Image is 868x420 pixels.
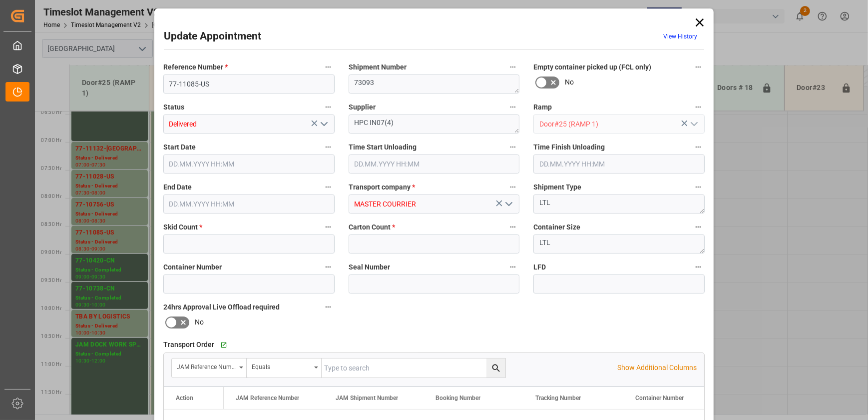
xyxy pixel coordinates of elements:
[349,74,520,93] textarea: 73093
[535,394,581,401] span: Tracking Number
[686,116,701,132] button: open menu
[635,394,684,401] span: Container Number
[195,317,204,327] span: No
[663,33,697,40] a: View History
[533,62,651,72] span: Empty container picked up (FCL only)
[236,394,299,401] span: JAM Reference Number
[533,182,581,192] span: Shipment Type
[506,100,519,113] button: Supplier
[533,114,705,133] input: Type to search/select
[322,300,335,313] button: 24hrs Approval Live Offload required
[506,260,519,273] button: Seal Number
[533,194,705,213] textarea: LTL
[349,222,395,232] span: Carton Count
[533,234,705,253] textarea: LTL
[163,194,335,213] input: DD.MM.YYYY HH:MM
[692,180,705,193] button: Shipment Type
[533,102,552,112] span: Ramp
[163,142,196,152] span: Start Date
[163,302,280,312] span: 24hrs Approval Live Offload required
[163,114,335,133] input: Type to search/select
[349,262,390,272] span: Seal Number
[506,180,519,193] button: Transport company *
[506,60,519,73] button: Shipment Number
[172,358,247,377] button: open menu
[349,114,520,133] textarea: HPC IN07(4)
[486,358,505,377] button: search button
[617,362,697,373] p: Show Additional Columns
[163,222,202,232] span: Skid Count
[163,102,184,112] span: Status
[252,360,311,371] div: Equals
[322,358,505,377] input: Type to search
[501,196,516,212] button: open menu
[177,360,236,371] div: JAM Reference Number
[692,220,705,233] button: Container Size
[164,28,261,44] h2: Update Appointment
[692,60,705,73] button: Empty container picked up (FCL only)
[692,260,705,273] button: LFD
[533,154,705,173] input: DD.MM.YYYY HH:MM
[163,182,192,192] span: End Date
[163,339,214,350] span: Transport Order
[349,154,520,173] input: DD.MM.YYYY HH:MM
[322,140,335,153] button: Start Date
[506,220,519,233] button: Carton Count *
[163,62,228,72] span: Reference Number
[533,222,580,232] span: Container Size
[565,77,574,87] span: No
[533,262,546,272] span: LFD
[349,102,376,112] span: Supplier
[322,260,335,273] button: Container Number
[349,182,415,192] span: Transport company
[322,180,335,193] button: End Date
[316,116,331,132] button: open menu
[692,100,705,113] button: Ramp
[692,140,705,153] button: Time Finish Unloading
[163,262,222,272] span: Container Number
[349,62,407,72] span: Shipment Number
[533,142,605,152] span: Time Finish Unloading
[349,142,417,152] span: Time Start Unloading
[506,140,519,153] button: Time Start Unloading
[247,358,322,377] button: open menu
[322,220,335,233] button: Skid Count *
[336,394,398,401] span: JAM Shipment Number
[322,60,335,73] button: Reference Number *
[435,394,480,401] span: Booking Number
[322,100,335,113] button: Status
[176,394,193,401] div: Action
[163,154,335,173] input: DD.MM.YYYY HH:MM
